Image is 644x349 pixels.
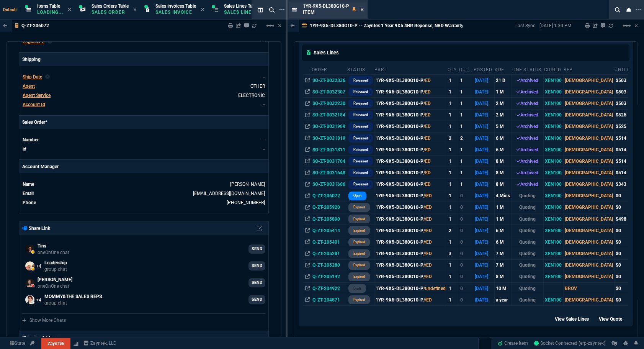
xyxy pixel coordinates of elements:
a: [EMAIL_ADDRESS][DOMAIN_NAME] [193,191,265,196]
nx-icon: Close Tab [201,7,204,13]
td: SO-ZT-0032184 [311,109,347,121]
span: Engineer 2 [23,39,44,44]
p: Released [353,158,368,164]
td: XEN100 [544,109,563,121]
div: $514 [616,146,641,153]
td: 1YR-9X5-DL380G10-P [374,236,447,248]
nx-icon: Open New Tab [636,6,641,13]
td: [DEMOGRAPHIC_DATA] [563,86,614,98]
p: Item [303,9,341,15]
p: Q-ZT-206072 [21,23,49,29]
td: 1 [459,156,473,167]
div: Archived [513,169,542,176]
p: Quoting [513,192,542,199]
span: Number [23,137,39,143]
th: Order [311,64,347,75]
td: 2 [447,225,459,236]
td: [DATE] [473,213,494,225]
p: oneOnOne chat [38,283,72,289]
nx-icon: Open In Opposite Panel [305,147,310,152]
span: 1YR-9X5-DL380G10-P [303,3,349,9]
td: SO-ZT-0031811 [311,144,347,156]
p: Tiny [38,242,69,249]
a: -- [263,137,265,143]
nx-icon: Clear selected rep [45,74,50,80]
td: [DEMOGRAPHIC_DATA] [563,202,614,213]
td: [DATE] [473,132,494,144]
nx-icon: Open In Opposite Panel [305,193,310,198]
td: 1YR-9X5-DL380G10-P [374,202,447,213]
td: [DATE] [473,109,494,121]
td: SO-ZT-0032336 [311,75,347,86]
div: $525 [616,123,641,130]
nx-icon: Search [266,5,278,15]
td: 1 [447,213,459,225]
p: expired [353,297,365,303]
a: Create Item [494,338,531,349]
p: Sales Invoice [155,9,194,15]
td: 1 [447,75,459,86]
nx-icon: Open In Opposite Panel [305,89,310,95]
nx-icon: Open In Opposite Panel [305,182,310,187]
a: OTHER [250,84,265,89]
td: 1 [447,190,459,202]
td: [DEMOGRAPHIC_DATA] [563,109,614,121]
span: //ED [423,216,432,222]
nx-icon: Open In Opposite Panel [305,101,310,106]
td: Q-ZT-205890 [311,213,347,225]
div: $503 [616,77,641,84]
p: Released [353,100,368,107]
span: /ED [423,182,431,187]
td: 0 [459,225,473,236]
td: 1 [459,75,473,86]
p: group chat [44,300,102,306]
div: $498 [616,216,641,223]
td: 1 [447,109,459,121]
td: [DATE] [473,156,494,167]
td: 1 [447,144,459,156]
a: Hide Workbench [278,23,281,29]
p: expired [353,262,365,268]
td: 8 M [494,156,511,167]
td: [DEMOGRAPHIC_DATA] [563,144,614,156]
td: 4 Mins [494,190,511,202]
nx-icon: Close Tab [133,7,137,13]
tr: undefined [22,38,265,46]
tr: undefined [22,73,265,81]
nx-icon: Open In Opposite Panel [305,228,310,233]
div: Archived [513,158,542,165]
nx-icon: Open In Opposite Panel [305,112,310,118]
span: /ED [423,159,431,164]
td: SO-ZT-0031704 [311,156,347,167]
td: SO-ZT-0031969 [311,121,347,132]
div: $503 [616,88,641,95]
th: Status [347,64,374,75]
div: $0 [616,227,641,234]
td: 1 M [494,213,511,225]
td: Q-ZT-206072 [311,190,347,202]
nx-icon: Open In Opposite Panel [305,170,310,175]
p: Account Manager [19,160,268,173]
th: QTY [447,64,459,75]
span: Socket Connected (erp-zayntek) [534,341,605,346]
td: Q-ZT-205920 [311,202,347,213]
td: 1 [459,86,473,98]
p: Quoting [513,204,542,211]
td: XEN100 [544,98,563,109]
td: [DEMOGRAPHIC_DATA] [563,75,614,86]
td: [DATE] [473,144,494,156]
p: Released [353,170,368,176]
p: Last Sync: [515,23,539,29]
p: Released [353,112,368,118]
td: [DEMOGRAPHIC_DATA] [563,98,614,109]
td: 1 [459,144,473,156]
td: [DEMOGRAPHIC_DATA] [563,132,614,144]
td: 1 [459,109,473,121]
td: 0 [459,213,473,225]
tr: undefined [22,101,265,108]
td: [DATE] [473,190,494,202]
div: $514 [616,169,641,176]
td: 1 [447,167,459,179]
td: 1YR-9X5-DL380G10-P [374,213,447,225]
td: SO-ZT-0031606 [311,179,347,190]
